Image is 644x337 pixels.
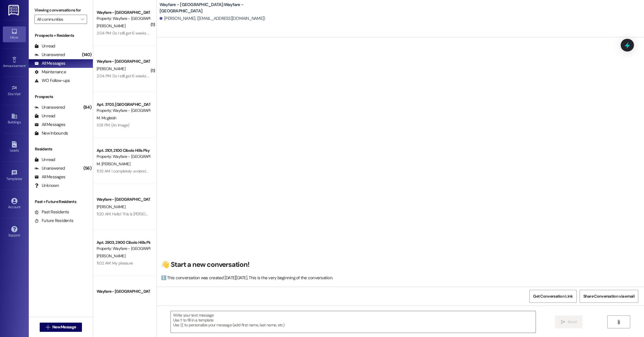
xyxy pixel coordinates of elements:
div: Wayfare - [GEOGRAPHIC_DATA] [97,9,150,16]
span: [PERSON_NAME] [97,296,125,301]
div: Unanswered [34,104,65,110]
i:  [46,325,50,330]
a: Buildings [3,111,26,127]
div: Apt. 2903, 2900 Cibolo Hills Pky [97,240,150,246]
div: (140) [80,50,93,59]
a: Support [3,224,26,240]
span: [PERSON_NAME] [97,253,125,259]
div: Prospects + Residents [29,32,93,39]
div: Residents [29,146,93,152]
div: Apt. 2101, 2100 Cibolo Hills Pky [97,148,150,154]
div: 1:08 PM: (An Image) [97,122,129,128]
div: Future Residents [34,218,73,224]
div: Property: Wayfare - [GEOGRAPHIC_DATA] [97,16,150,22]
a: Account [3,196,26,212]
div: 2:04 PM: Do I still get 6 weeks "free". How will my monthly rent be total? [97,30,214,36]
div: (84) [82,103,93,112]
div: 11:02 AM: My pleasure [97,261,133,266]
div: Past Residents [34,209,69,215]
label: Viewing conversations for [34,6,87,15]
i:  [561,320,565,324]
input: All communities [37,15,78,24]
div: Property: Wayfare - [GEOGRAPHIC_DATA] [97,246,150,252]
span: M. [PERSON_NAME] [97,161,130,166]
div: Unread [34,43,55,49]
div: Wayfare - [GEOGRAPHIC_DATA] [97,58,150,64]
span: • [26,63,26,67]
div: Unanswered [34,52,65,58]
div: ℹ️ This conversation was created [DATE][DATE]. This is the very beginning of the conversation. [161,275,637,281]
h2: 👋 Start a new conversation! [161,260,637,269]
span: [PERSON_NAME] [97,204,125,209]
img: ResiDesk Logo [8,5,20,16]
i:  [81,17,84,22]
span: Get Conversation Link [533,293,573,299]
button: Get Conversation Link [529,290,576,303]
button: Send [555,315,583,328]
div: 11:20 AM: Hello! This is [PERSON_NAME] over in 3704, I was wondering the status on the work order... [97,211,496,217]
div: Unanswered [34,165,65,171]
i:  [616,320,621,324]
button: Share Conversation via email [580,290,638,303]
div: Unread [34,157,55,163]
a: Templates • [3,168,26,183]
div: Unknown [34,183,59,189]
div: Past + Future Residents [29,199,93,205]
div: Property: Wayfare - [GEOGRAPHIC_DATA] [97,108,150,114]
div: 2:04 PM: Do I still get 6 weeks "free". How will my monthly rent be total? [97,73,214,78]
span: M. Mcgleish [97,115,116,120]
b: Wayfare - [GEOGRAPHIC_DATA]: Wayfare - [GEOGRAPHIC_DATA] [160,2,275,14]
div: Maintenance [34,69,66,75]
div: Property: Wayfare - [GEOGRAPHIC_DATA] [97,154,150,160]
span: Share Conversation via email [583,293,635,299]
div: All Messages [34,122,65,128]
div: Wayfare - [GEOGRAPHIC_DATA] [97,288,150,294]
div: Prospects [29,94,93,100]
div: New Inbounds [34,130,68,136]
button: New Message [40,323,82,332]
div: Wayfare - [GEOGRAPHIC_DATA] [97,196,150,202]
a: Leads [3,139,26,155]
span: [PERSON_NAME] [97,23,125,28]
span: New Message [52,324,76,330]
span: Send [568,319,576,325]
div: Apt. 3703, [GEOGRAPHIC_DATA] [97,102,150,108]
div: [PERSON_NAME]. ([EMAIL_ADDRESS][DOMAIN_NAME]) [160,16,265,22]
div: Unread [34,113,55,119]
span: • [22,176,23,180]
div: All Messages [34,60,65,66]
div: All Messages [34,174,65,180]
a: Site Visit • [3,83,26,99]
span: [PERSON_NAME] [97,66,125,71]
span: • [21,91,22,95]
div: (56) [82,164,93,173]
a: Inbox [3,26,26,42]
div: WO Follow-ups [34,78,70,84]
